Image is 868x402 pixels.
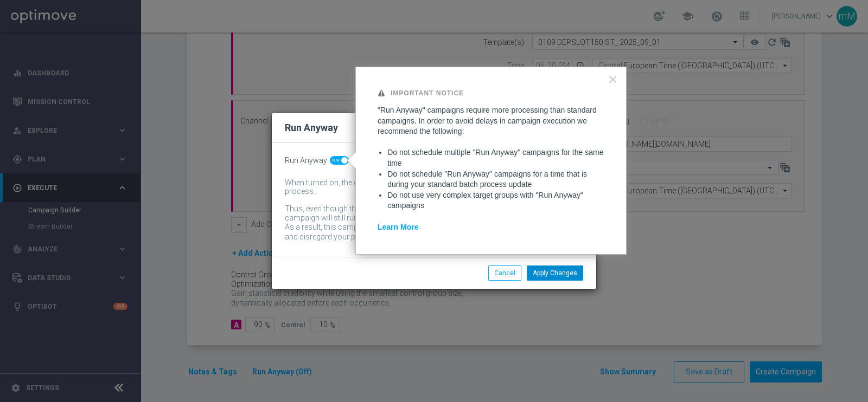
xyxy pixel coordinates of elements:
[608,70,618,88] button: Close
[387,190,604,211] li: Do not use very complex target groups with "Run Anyway" campaigns
[285,223,567,244] div: As a result, this campaign might include customers whose data has been changed and disregard your...
[387,147,604,168] li: Do not schedule multiple "Run Anyway" campaigns for the same time
[285,178,567,197] div: When turned on, the campaign will be executed regardless of your site's batch-data process.
[285,204,567,223] div: Thus, even though the batch-data process might not be complete by then, the campaign will still r...
[378,223,418,231] a: Learn More
[285,121,338,134] h2: Run Anyway
[285,156,327,165] span: Run Anyway
[378,105,604,137] p: "Run Anyway" campaigns require more processing than standard campaigns. In order to avoid delays ...
[387,169,604,190] li: Do not schedule "Run Anyway" campaigns for a time that is during your standard batch process update
[488,265,521,281] button: Cancel
[391,89,464,97] strong: Important Notice
[527,265,583,281] button: Apply Changes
